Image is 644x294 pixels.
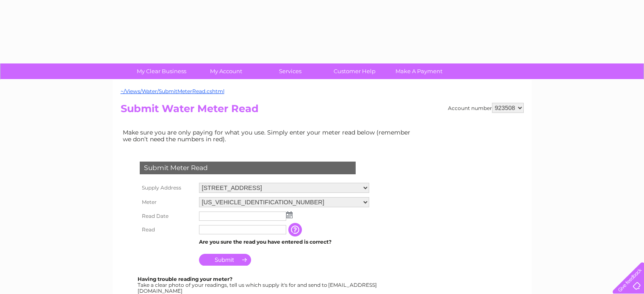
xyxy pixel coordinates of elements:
a: ~/Views/Water/SubmitMeterRead.cshtml [121,88,224,94]
div: Take a clear photo of your readings, tell us which supply it's for and send to [EMAIL_ADDRESS][DO... [138,276,378,294]
a: Services [255,63,325,79]
th: Meter [138,195,197,209]
th: Read [138,223,197,236]
div: Submit Meter Read [140,162,356,174]
a: Customer Help [320,63,390,79]
img: ... [286,212,293,218]
a: My Account [191,63,261,79]
a: My Clear Business [127,63,196,79]
a: Make A Payment [384,63,454,79]
b: Having trouble reading your meter? [138,276,232,282]
div: Account number [448,103,524,113]
th: Read Date [138,209,197,223]
td: Are you sure the read you have entered is correct? [197,236,371,247]
th: Supply Address [138,181,197,195]
input: Information [288,223,304,236]
input: Submit [199,254,251,266]
td: Make sure you are only paying for what you use. Simply enter your meter read below (remember we d... [121,127,417,145]
h2: Submit Water Meter Read [121,103,524,119]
